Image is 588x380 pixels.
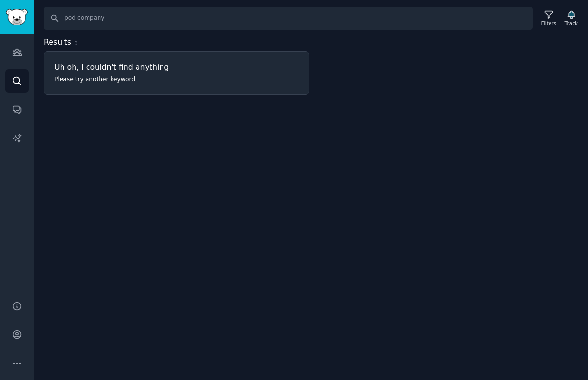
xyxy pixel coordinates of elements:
p: Please try another keyword [54,76,297,84]
div: Track [565,20,578,26]
span: 0 [75,40,78,46]
input: Search Keyword [44,7,533,30]
div: Filters [541,20,556,26]
button: Track [562,8,581,28]
h3: Uh oh, I couldn't find anything [54,62,299,72]
span: Results [44,37,71,49]
img: GummySearch logo [6,9,28,25]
